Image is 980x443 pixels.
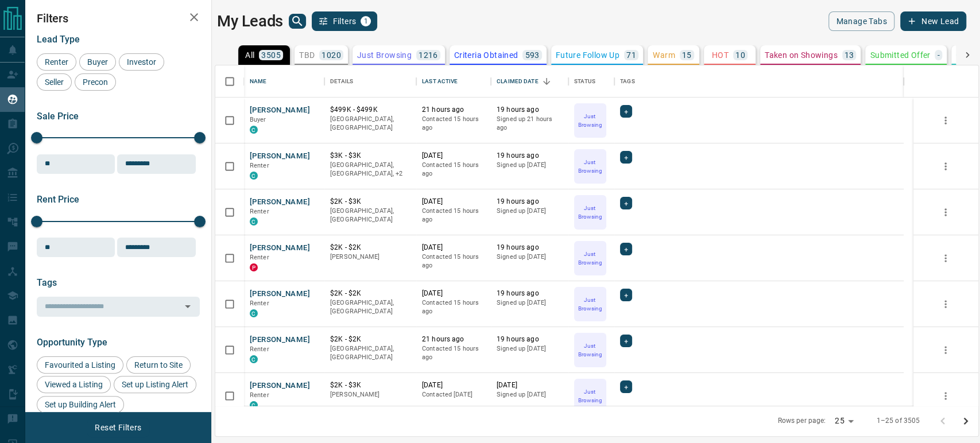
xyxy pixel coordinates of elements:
div: + [620,197,632,209]
div: Investor [119,53,164,71]
div: + [620,151,632,164]
p: Signed up [DATE] [497,298,563,308]
button: [PERSON_NAME] [250,197,310,208]
div: Buyer [79,53,116,71]
p: 19 hours ago [497,243,563,252]
p: $2K - $2K [330,289,410,298]
div: Precon [75,73,116,91]
p: Contacted 15 hours ago [422,161,485,178]
div: 25 [830,413,858,429]
p: [DATE] [497,380,563,390]
span: Set up Building Alert [41,400,120,409]
div: property.ca [250,263,258,271]
div: condos.ca [250,172,258,180]
p: 593 [525,51,539,59]
div: condos.ca [250,355,258,363]
span: + [624,289,628,301]
p: Contacted 15 hours ago [422,298,485,316]
p: [DATE] [422,243,485,252]
button: [PERSON_NAME] [250,243,310,254]
button: Open [180,298,196,314]
p: [PERSON_NAME] [330,390,410,399]
span: 1 [362,17,370,25]
p: 19 hours ago [497,289,563,298]
p: Just Browsing [575,112,605,129]
p: Just Browsing [575,341,605,359]
div: Set up Listing Alert [114,376,196,393]
span: Rent Price [37,194,79,205]
button: [PERSON_NAME] [250,105,310,116]
div: + [620,243,632,255]
p: Just Browsing [575,296,605,313]
button: Sort [539,73,555,90]
p: Signed up [DATE] [497,390,563,399]
p: 19 hours ago [497,105,563,115]
div: Name [250,65,267,98]
div: Last Active [422,65,458,98]
p: 1020 [321,51,341,59]
p: $2K - $3K [330,197,410,207]
span: Favourited a Listing [41,360,119,370]
p: [GEOGRAPHIC_DATA], [GEOGRAPHIC_DATA] [330,344,410,362]
span: Buyer [250,116,266,123]
span: Tags [37,277,57,288]
p: Taken on Showings [765,51,838,59]
span: Renter [41,57,72,67]
button: more [937,341,954,359]
span: + [624,381,628,393]
h2: Filters [37,11,200,25]
p: 10 [735,51,745,59]
span: Renter [250,391,269,399]
span: Seller [41,77,68,87]
button: more [937,204,954,221]
div: Last Active [416,65,491,98]
button: [PERSON_NAME] [250,380,310,391]
button: search button [289,14,306,29]
p: 1–25 of 3505 [876,416,920,426]
div: Details [330,65,353,98]
p: [DATE] [422,289,485,298]
p: Contacted 15 hours ago [422,344,485,362]
button: Reset Filters [87,418,149,437]
p: Signed up [DATE] [497,252,563,262]
p: Signed up 21 hours ago [497,115,563,133]
p: 21 hours ago [422,105,485,115]
div: condos.ca [250,309,258,317]
p: 19 hours ago [497,197,563,207]
span: Precon [79,77,112,87]
div: Set up Building Alert [37,396,124,413]
span: Renter [250,254,269,261]
p: [PERSON_NAME] [330,252,410,262]
div: + [620,105,632,118]
p: - [937,51,939,59]
span: Renter [250,300,269,307]
div: condos.ca [250,401,258,409]
p: TBD [299,51,315,59]
span: Renter [250,345,269,353]
p: All [245,51,254,59]
p: Rows per page: [777,416,826,426]
p: Contacted [DATE] [422,390,485,399]
div: Renter [37,53,76,71]
button: [PERSON_NAME] [250,289,310,300]
span: Renter [250,208,269,215]
p: Just Browsing [575,387,605,405]
div: Status [568,65,614,98]
div: Claimed Date [491,65,568,98]
span: + [624,335,628,347]
button: more [937,296,954,313]
p: Signed up [DATE] [497,344,563,353]
p: [GEOGRAPHIC_DATA], [GEOGRAPHIC_DATA] [330,115,410,133]
p: $3K - $3K [330,151,410,161]
h1: My Leads [217,12,283,30]
button: [PERSON_NAME] [250,151,310,162]
p: Contacted 15 hours ago [422,115,485,133]
span: Investor [123,57,160,67]
button: more [937,250,954,267]
span: + [624,106,628,117]
span: Return to Site [130,360,187,370]
button: more [937,387,954,405]
div: condos.ca [250,217,258,226]
p: Signed up [DATE] [497,161,563,170]
span: Sale Price [37,111,79,122]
